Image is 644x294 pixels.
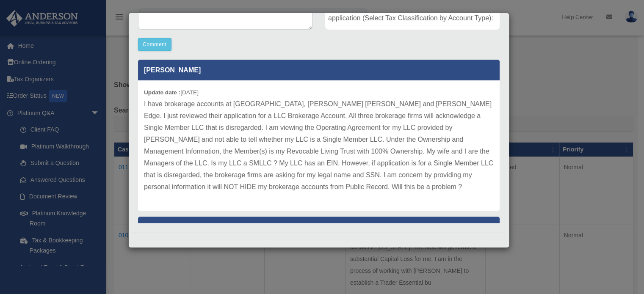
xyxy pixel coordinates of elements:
small: [DATE] [144,89,199,96]
p: I have brokerage accounts at [GEOGRAPHIC_DATA], [PERSON_NAME] [PERSON_NAME] and [PERSON_NAME] Edg... [144,98,494,193]
p: [PERSON_NAME] [138,217,500,237]
b: Update date : [144,89,180,96]
p: [PERSON_NAME] [138,60,500,80]
button: Comment [138,38,171,51]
